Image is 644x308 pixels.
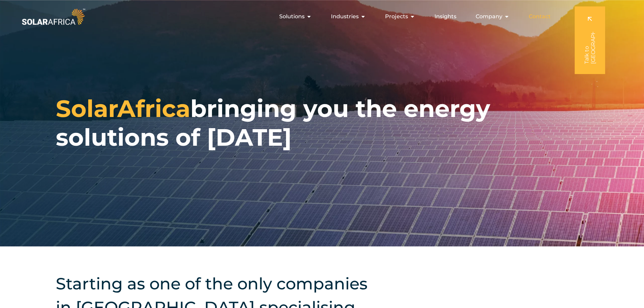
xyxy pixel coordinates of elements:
a: Contact [529,13,551,21]
div: Menu Toggle [87,10,556,23]
span: Company [476,13,502,21]
span: Projects [385,13,408,21]
span: Industries [331,13,359,21]
h1: bringing you the energy solutions of [DATE] [56,94,588,152]
span: Solutions [279,13,305,21]
a: Insights [434,13,456,21]
nav: Menu [87,10,556,23]
span: SolarAfrica [56,94,190,123]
